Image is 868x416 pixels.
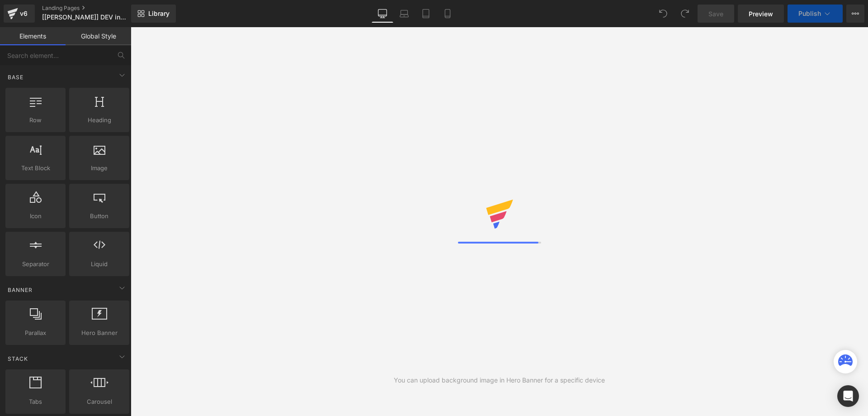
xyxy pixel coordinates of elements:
a: Laptop [393,5,415,23]
span: Text Block [8,163,63,173]
span: Image [72,163,127,173]
span: Save [708,9,723,19]
button: Undo [654,5,672,23]
span: Heading [72,115,127,125]
span: Hero Banner [72,328,127,338]
a: Preview [738,5,784,23]
a: Desktop [372,5,393,23]
button: Publish [788,5,843,23]
a: Global Style [66,27,131,45]
span: Button [72,211,127,221]
span: [[PERSON_NAME]] DEV ing [DATE] [42,14,129,21]
span: Library [148,10,170,18]
span: Carousel [72,397,127,406]
span: Tabs [8,397,63,406]
div: Open Intercom Messenger [837,385,859,407]
div: v6 [18,8,29,19]
span: Base [7,73,24,81]
span: Icon [8,211,63,221]
span: Parallax [8,328,63,338]
span: Separator [8,259,63,269]
span: Publish [798,10,821,17]
div: You can upload background image in Hero Banner for a specific device [394,375,605,385]
button: Redo [676,5,694,23]
span: Preview [749,9,773,19]
span: Row [8,115,63,125]
a: Tablet [415,5,437,23]
span: Liquid [72,259,127,269]
a: New Library [131,5,176,23]
a: Mobile [437,5,458,23]
span: Banner [7,286,33,294]
a: Landing Pages [42,5,146,12]
a: v6 [4,5,35,23]
span: Stack [7,354,29,363]
button: More [846,5,864,23]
